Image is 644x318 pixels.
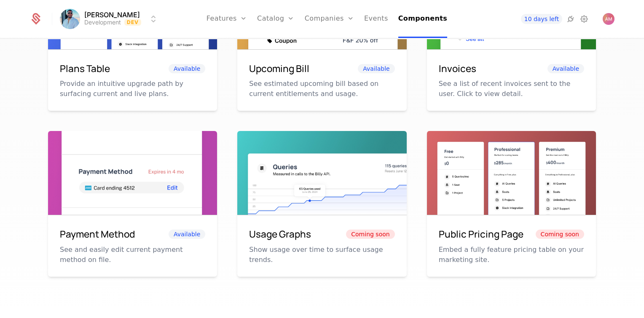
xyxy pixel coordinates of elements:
span: Available [358,64,394,73]
div: Development [84,18,121,27]
img: Ashutosh Mishra [603,13,614,25]
h6: Plans Table [60,61,110,76]
button: Open user button [603,13,614,25]
p: See a list of recent invoices sent to the user. Click to view detail. [439,79,584,99]
p: Embed a fully feature pricing table on your marketing site. [439,245,584,265]
a: 10 days left [521,14,562,24]
span: Available [169,64,205,73]
p: Show usage over time to surface usage trends. [249,245,394,265]
p: See and easily edit current payment method on file. [60,245,205,265]
span: Available [169,230,205,239]
span: Coming soon [346,230,394,239]
h6: Usage Graphs [249,227,311,241]
img: Ashutosh Mishra [60,9,80,29]
button: Select environment [62,10,158,28]
a: Integrations [566,14,576,24]
h6: Invoices [439,61,476,76]
span: [PERSON_NAME] [84,11,140,18]
a: Settings [579,14,589,24]
h6: Public Pricing Page [439,227,523,241]
p: See estimated upcoming bill based on current entitlements and usage. [249,79,394,99]
span: Coming soon [536,230,584,239]
h6: Payment Method [60,227,135,241]
h6: Upcoming Bill [249,61,309,76]
span: Available [547,64,584,73]
span: Dev [124,19,142,26]
p: Provide an intuitive upgrade path by surfacing current and live plans. [60,79,205,99]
